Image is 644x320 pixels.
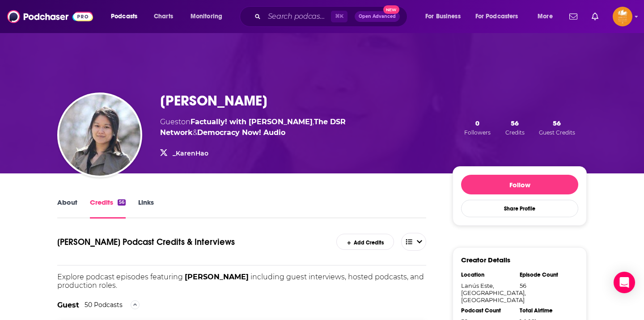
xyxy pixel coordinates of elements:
span: Logged in as ShreveWilliams [613,7,632,26]
span: Charts [154,10,173,23]
span: [PERSON_NAME] [185,273,249,281]
div: 56 [520,282,572,289]
a: _KarenHao [173,149,208,157]
button: Open AdvancedNew [355,11,400,22]
a: Add Credits [336,234,394,249]
span: Monitoring [191,10,222,23]
input: Search podcasts, credits, & more... [264,9,331,24]
img: User Profile [613,7,632,26]
span: New [383,5,399,14]
span: 0 [475,119,479,127]
div: Total Airtime [520,307,572,314]
img: Podchaser - Follow, Share and Rate Podcasts [7,8,93,25]
div: Search podcasts, credits, & more... [248,6,416,27]
div: Location [461,271,514,278]
a: About [57,198,77,219]
div: 50 Podcasts [85,301,123,309]
span: Podcasts [111,10,137,23]
button: open menu [105,9,149,24]
a: Democracy Now! Audio [197,128,285,137]
div: Lanús Este, [GEOGRAPHIC_DATA], [GEOGRAPHIC_DATA] [461,282,514,303]
span: 56 [511,119,519,127]
div: 56 [118,199,126,206]
button: open menu [531,9,564,24]
button: open menu [419,9,472,24]
span: , [313,118,314,126]
span: Open Advanced [359,14,396,19]
div: The Guest is an outside party who makes an on-air appearance on an episode, often as a participan... [57,290,426,320]
span: Credits [505,129,525,136]
button: Show profile menu [613,7,632,26]
button: 56Credits [503,118,527,136]
button: Share Profile [461,200,578,217]
span: on [181,118,313,126]
button: open menu [470,9,531,24]
a: Links [138,198,154,219]
h3: Creator Details [461,256,510,264]
span: ⌘ K [331,11,347,22]
p: Explore podcast episodes featuring including guest interviews, hosted podcasts, and production ro... [57,273,426,290]
button: open menu [184,9,234,24]
h3: [PERSON_NAME] [160,92,267,109]
button: open menu [401,233,426,251]
a: Factually! with Adam Conover [191,118,313,126]
div: Episode Count [520,271,572,278]
span: 56 [553,119,561,127]
div: Open Intercom Messenger [614,272,635,293]
div: Podcast Count [461,307,514,314]
h2: Guest [57,301,79,309]
span: Guest Credits [539,129,575,136]
a: Show notifications dropdown [566,9,581,24]
span: For Business [425,10,461,23]
span: More [538,10,553,23]
a: Show notifications dropdown [588,9,602,24]
button: 0Followers [462,118,493,136]
h1: Karen Hao's Podcast Credits & Interviews [57,233,319,251]
button: Follow [461,175,578,194]
span: For Podcasters [475,10,518,23]
button: 56Guest Credits [536,118,578,136]
a: Charts [148,9,178,24]
img: Karen Hao [59,94,140,176]
span: Followers [464,129,491,136]
span: & [193,128,197,137]
a: Credits56 [90,198,126,219]
span: Guest [160,118,181,126]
